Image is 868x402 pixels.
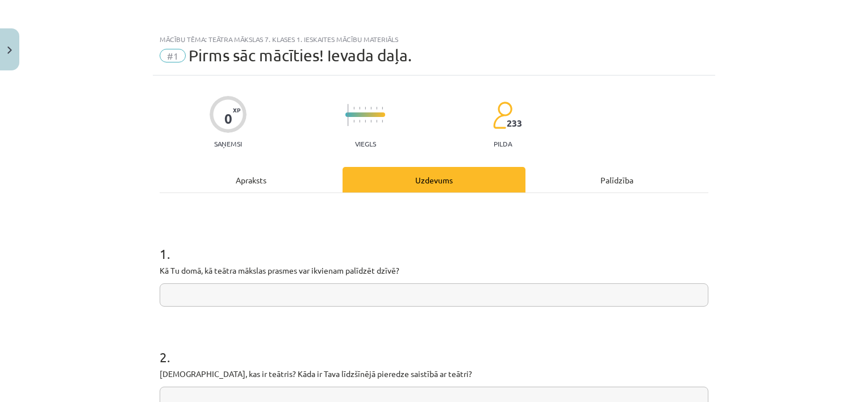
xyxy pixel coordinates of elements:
[160,265,708,277] p: Kā Tu domā, kā teātra mākslas prasmes var ikvienam palīdzēt dzīvē?
[224,111,232,127] div: 0
[370,107,372,110] img: icon-short-line-57e1e144782c952c97e751825c79c345078a6d821885a25fce030b3d8c18986b.svg
[353,107,354,110] img: icon-short-line-57e1e144782c952c97e751825c79c345078a6d821885a25fce030b3d8c18986b.svg
[7,47,12,54] img: icon-close-lesson-0947bae3869378f0d4975bcd49f059093ad1ed9edebbc8119c70593378902aed.svg
[348,104,349,126] img: icon-long-line-d9ea69661e0d244f92f715978eff75569469978d946b2353a9bb055b3ed8787d.svg
[160,35,708,43] div: Mācību tēma: Teātra mākslas 7. klases 1. ieskaites mācību materiāls
[370,120,372,123] img: icon-short-line-57e1e144782c952c97e751825c79c345078a6d821885a25fce030b3d8c18986b.svg
[210,140,247,148] p: Saņemsi
[160,329,708,365] h1: 2 .
[382,107,383,110] img: icon-short-line-57e1e144782c952c97e751825c79c345078a6d821885a25fce030b3d8c18986b.svg
[365,107,366,110] img: icon-short-line-57e1e144782c952c97e751825c79c345078a6d821885a25fce030b3d8c18986b.svg
[365,120,366,123] img: icon-short-line-57e1e144782c952c97e751825c79c345078a6d821885a25fce030b3d8c18986b.svg
[359,107,360,110] img: icon-short-line-57e1e144782c952c97e751825c79c345078a6d821885a25fce030b3d8c18986b.svg
[160,368,708,380] p: [DEMOGRAPHIC_DATA], kas ir teātris? Kāda ir Tava līdzšīnējā pieredze saistībā ar teātri?
[343,167,525,192] div: Uzdevums
[376,120,377,123] img: icon-short-line-57e1e144782c952c97e751825c79c345078a6d821885a25fce030b3d8c18986b.svg
[233,107,240,113] span: XP
[359,120,360,123] img: icon-short-line-57e1e144782c952c97e751825c79c345078a6d821885a25fce030b3d8c18986b.svg
[382,120,383,123] img: icon-short-line-57e1e144782c952c97e751825c79c345078a6d821885a25fce030b3d8c18986b.svg
[376,107,377,110] img: icon-short-line-57e1e144782c952c97e751825c79c345078a6d821885a25fce030b3d8c18986b.svg
[355,140,376,148] p: Viegls
[160,167,343,192] div: Apraksts
[189,46,412,65] span: Pirms sāc mācīties! Ievada daļa.
[160,49,186,62] span: #1
[525,167,708,192] div: Palīdzība
[494,140,512,148] p: pilda
[507,118,522,128] span: 233
[160,226,708,261] h1: 1 .
[353,120,354,123] img: icon-short-line-57e1e144782c952c97e751825c79c345078a6d821885a25fce030b3d8c18986b.svg
[493,101,512,129] img: students-c634bb4e5e11cddfef0936a35e636f08e4e9abd3cc4e673bd6f9a4125e45ecb1.svg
